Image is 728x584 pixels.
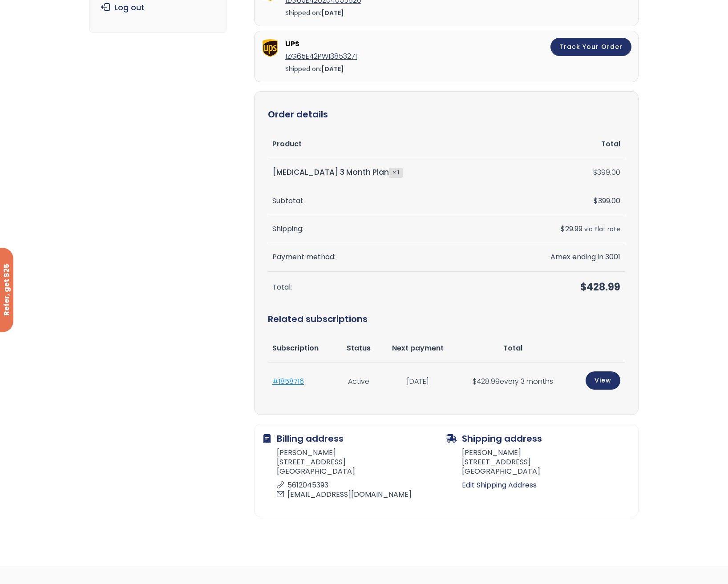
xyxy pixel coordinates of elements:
[584,225,620,234] small: via Flat rate
[473,376,500,387] span: 428.99
[285,51,357,61] a: 1ZG65E42PW13853271
[268,105,625,124] h2: Order details
[561,224,582,234] span: 29.99
[268,243,496,271] th: Payment method:
[446,448,629,479] address: [PERSON_NAME] [STREET_ADDRESS] [GEOGRAPHIC_DATA]
[473,376,477,387] span: $
[268,303,625,334] h2: Related subscriptions
[285,63,452,75] div: Shipped on:
[496,243,625,271] td: Amex ending in 3001
[268,215,496,243] th: Shipping:
[268,158,496,187] td: [MEDICAL_DATA] 3 Month Plan
[338,362,380,401] td: Active
[496,130,625,158] th: Total
[34,52,80,58] div: Domain Overview
[586,371,620,390] a: View
[261,39,279,57] img: ups.png
[380,362,456,401] td: [DATE]
[272,343,319,353] span: Subscription
[580,280,586,294] span: $
[594,196,620,206] span: 399.00
[24,52,31,59] img: tab_domain_overview_orange.svg
[456,362,570,401] td: every 3 months
[561,224,565,234] span: $
[89,52,96,59] img: tab_keywords_by_traffic_grey.svg
[277,481,441,490] p: 5612045393
[268,187,496,215] th: Subtotal:
[263,433,446,444] h2: Billing address
[268,272,496,303] th: Total:
[389,168,403,177] strong: × 1
[285,38,450,50] strong: UPS
[285,7,452,19] div: Shipped on:
[98,52,150,58] div: Keywords by Traffic
[593,167,620,177] bdi: 399.00
[462,479,629,491] a: Edit Shipping Address
[593,167,597,177] span: $
[392,343,444,353] span: Next payment
[263,448,446,502] address: [PERSON_NAME] [STREET_ADDRESS] [GEOGRAPHIC_DATA]
[277,490,441,499] p: [EMAIL_ADDRESS][DOMAIN_NAME]
[23,23,98,30] div: Domain: [DOMAIN_NAME]
[14,14,21,21] img: logo_orange.svg
[14,23,21,30] img: website_grey.svg
[268,130,496,158] th: Product
[25,14,44,21] div: v 4.0.24
[347,343,371,353] span: Status
[272,376,304,387] a: #1858716
[594,196,598,206] span: $
[550,38,631,56] a: Track Your Order
[321,64,344,73] strong: [DATE]
[446,433,629,444] h2: Shipping address
[321,8,344,17] strong: [DATE]
[503,343,522,353] span: Total
[580,280,620,294] span: 428.99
